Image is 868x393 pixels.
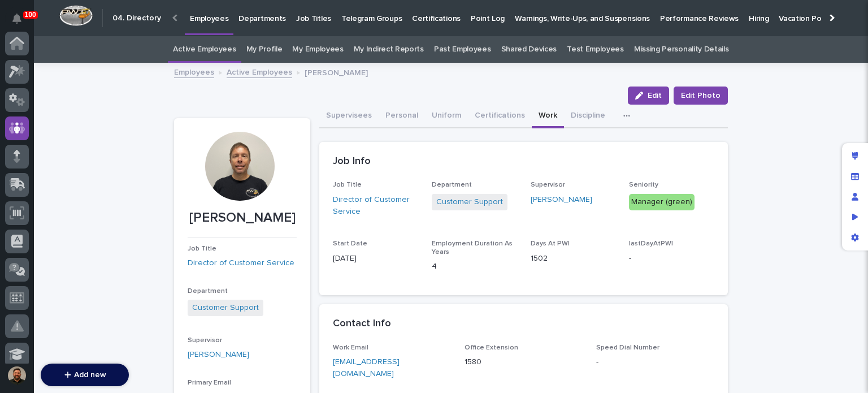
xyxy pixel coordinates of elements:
[596,356,714,368] p: -
[629,253,714,265] p: -
[436,196,503,208] a: Customer Support
[596,344,659,351] span: Speed Dial Number
[845,146,865,166] div: Edit layout
[845,227,865,248] div: App settings
[629,194,695,210] div: Manager (green)
[845,187,865,207] div: Manage users
[188,210,297,226] p: [PERSON_NAME]
[305,66,368,78] p: [PERSON_NAME]
[333,156,371,168] h2: Job Info
[112,14,161,23] h2: 04. Directory
[41,364,129,386] button: Add new
[465,356,583,368] p: 1580
[432,182,472,188] span: Department
[173,36,236,63] a: Active Employees
[648,92,662,100] span: Edit
[432,240,513,255] span: Employment Duration As Years
[188,288,228,295] span: Department
[465,344,518,351] span: Office Extension
[188,379,231,386] span: Primary Email
[564,105,612,128] button: Discipline
[188,245,216,252] span: Job Title
[681,90,721,101] span: Edit Photo
[174,65,214,78] a: Employees
[674,87,728,105] button: Edit Photo
[333,240,367,247] span: Start Date
[425,105,468,128] button: Uniform
[292,36,343,63] a: My Employees
[333,344,368,351] span: Work Email
[432,261,517,273] p: 4
[567,36,624,63] a: Test Employees
[501,36,557,63] a: Shared Devices
[531,182,565,188] span: Supervisor
[333,318,391,330] h2: Contact Info
[629,240,673,247] span: lastDayAtPWI
[832,356,862,386] iframe: Open customer support
[188,349,249,361] a: [PERSON_NAME]
[333,182,362,188] span: Job Title
[227,65,292,78] a: Active Employees
[319,105,379,128] button: Supervisees
[25,11,36,19] p: 100
[333,358,400,378] a: [EMAIL_ADDRESS][DOMAIN_NAME]
[333,253,418,265] p: [DATE]
[333,194,418,218] a: Director of Customer Service
[379,105,425,128] button: Personal
[5,364,29,387] button: users-avatar
[634,36,729,63] a: Missing Personality Details
[468,105,532,128] button: Certifications
[188,257,294,269] a: Director of Customer Service
[531,194,592,206] a: [PERSON_NAME]
[629,182,658,188] span: Seniority
[59,5,93,26] img: Workspace Logo
[5,7,29,31] button: Notifications
[532,105,564,128] button: Work
[246,36,283,63] a: My Profile
[434,36,491,63] a: Past Employees
[628,87,669,105] button: Edit
[14,14,29,32] div: Notifications100
[531,240,570,247] span: Days At PWI
[188,337,222,344] span: Supervisor
[845,207,865,227] div: Preview as
[354,36,424,63] a: My Indirect Reports
[531,253,616,265] p: 1502
[192,302,259,314] a: Customer Support
[845,166,865,187] div: Manage fields and data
